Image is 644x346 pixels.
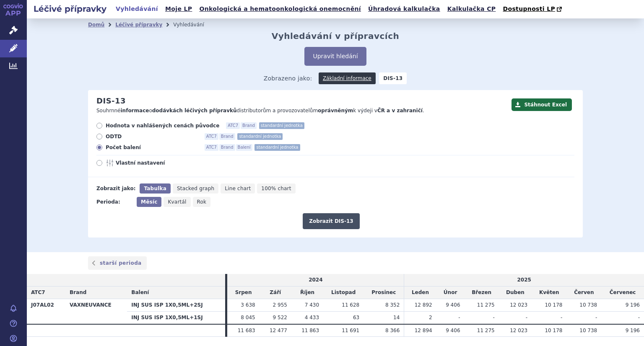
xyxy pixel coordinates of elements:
button: Stáhnout Excel [512,98,572,111]
td: Září [260,287,291,299]
h2: Vyhledávání v přípravcích [272,31,400,41]
span: 10 738 [579,302,597,308]
span: 9 406 [446,328,460,333]
span: 9 196 [626,302,640,308]
a: Základní informace [319,72,376,84]
span: ATC7 [205,133,218,140]
span: 11 628 [342,302,359,308]
span: standardní jednotka [254,144,300,151]
span: standardní jednotka [237,133,283,140]
strong: oprávněným [318,108,353,114]
span: 2 [429,315,432,320]
span: Hodnota v nahlášených cenách původce [106,122,219,129]
span: 14 [393,315,400,320]
span: Brand [241,122,257,129]
span: - [638,315,640,320]
span: standardní jednotka [259,122,304,129]
td: Duben [499,287,532,299]
span: Brand [219,144,235,151]
span: ATC7 [205,144,218,151]
th: INJ SUS ISP 1X0,5ML+2SJ [127,299,225,311]
td: Říjen [291,287,323,299]
span: Počet balení [106,144,198,151]
span: 9 196 [626,328,640,333]
span: Balení [236,144,252,151]
button: Zobrazit DIS-13 [303,213,359,229]
span: Vlastní nastavení [116,160,208,166]
span: Rok [197,199,207,205]
span: Stacked graph [177,186,214,191]
strong: dodávkách léčivých přípravků [152,108,237,114]
span: Brand [70,289,86,295]
span: 2 955 [273,302,287,308]
td: Listopad [323,287,364,299]
span: Zobrazeno jako: [264,72,312,84]
a: Domů [88,22,104,28]
span: - [595,315,597,320]
a: Dostupnosti LP [500,3,566,15]
td: 2025 [404,274,644,286]
span: - [526,315,527,320]
th: J07AL02 [27,299,65,324]
span: 10 738 [579,328,597,333]
span: - [493,315,494,320]
div: Zobrazit jako: [96,183,135,194]
span: Tabulka [144,186,166,191]
strong: DIS-13 [379,72,407,84]
span: 7 430 [305,302,319,308]
span: 12 023 [510,328,527,333]
h2: Léčivé přípravky [27,3,113,15]
span: 11 683 [238,328,255,333]
span: 3 638 [241,302,255,308]
div: Perioda: [96,197,132,207]
td: Leden [404,287,436,299]
a: Léčivé přípravky [115,22,162,28]
span: 11 275 [477,302,495,308]
span: 8 045 [241,315,255,320]
a: Úhradová kalkulačka [366,3,443,15]
td: Srpen [227,287,259,299]
td: Květen [532,287,566,299]
span: 8 366 [385,328,400,333]
span: Brand [219,133,235,140]
td: Červenec [601,287,644,299]
span: - [561,315,562,320]
span: ATC7 [31,289,45,295]
td: Březen [465,287,499,299]
span: Měsíc [141,199,157,205]
th: VAXNEUVANCE [65,299,127,324]
span: Kvartál [168,199,186,205]
span: ODTD [106,133,198,140]
a: Kalkulačka CP [445,3,499,15]
strong: informace [121,108,149,114]
td: 2024 [227,274,404,286]
td: Prosinec [364,287,404,299]
h2: DIS-13 [96,96,126,106]
a: Onkologická a hematoonkologická onemocnění [197,3,364,15]
a: Vyhledávání [113,3,161,15]
span: 12 023 [510,302,527,308]
span: 12 477 [270,328,287,333]
span: 63 [353,315,359,320]
span: 9 406 [446,302,460,308]
td: Únor [436,287,465,299]
span: Dostupnosti LP [503,5,555,12]
strong: ČR a v zahraničí [377,108,423,114]
a: Moje LP [163,3,195,15]
span: - [458,315,460,320]
span: 4 433 [305,315,319,320]
span: 9 522 [273,315,287,320]
span: 10 178 [545,328,562,333]
span: Line chart [225,186,251,191]
a: starší perioda [88,256,147,270]
th: INJ SUS ISP 1X0,5ML+1SJ [127,311,225,324]
span: 11 863 [301,328,319,333]
li: Vyhledávání [173,18,215,31]
button: Upravit hledání [304,47,366,66]
span: 11 275 [477,328,495,333]
td: Červen [566,287,601,299]
span: 12 894 [415,328,432,333]
span: 8 352 [385,302,400,308]
span: 10 178 [545,302,562,308]
span: 100% chart [261,186,291,191]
